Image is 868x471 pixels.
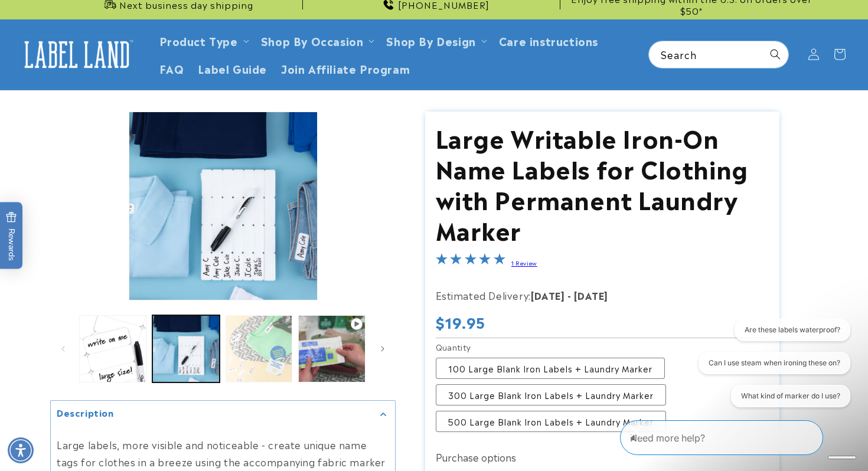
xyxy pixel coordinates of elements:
summary: Shop By Occasion [254,27,380,54]
label: 300 Large Blank Iron Labels + Laundry Marker [436,384,666,405]
a: FAQ [152,54,191,82]
p: Estimated Delivery: [436,287,731,304]
h2: Description [57,407,114,418]
iframe: Gorgias live chat conversation starters [688,319,856,418]
legend: Quantity [436,341,472,353]
img: Label Land [18,36,136,73]
label: Purchase options [436,450,516,464]
button: Slide right [370,336,396,362]
a: 1 Review - open in a new tab [511,259,537,267]
span: Shop By Occasion [261,34,364,47]
button: Load image 2 in gallery view [152,315,220,382]
strong: [DATE] [531,288,565,302]
summary: Shop By Design [379,27,491,54]
span: 5.0-star overall rating [436,254,505,269]
span: Join Affiliate Program [281,61,410,75]
span: Care instructions [499,34,598,47]
label: 500 Large Blank Iron Labels + Laundry Marker [436,411,666,432]
iframe: Gorgias Floating Chat [620,416,856,459]
summary: Product Type [152,27,254,54]
a: Label Guide [191,54,274,82]
span: Label Guide [198,61,267,75]
button: Load image 1 in gallery view [79,315,146,382]
button: Slide left [50,336,76,362]
a: Label Land [14,32,141,77]
button: Search [762,41,788,67]
a: Care instructions [492,27,605,54]
a: Shop By Design [386,32,475,48]
span: Rewards [6,212,17,261]
span: FAQ [159,61,184,75]
button: Load image 3 in gallery view [226,315,293,382]
div: Accessibility Menu [8,437,34,463]
h1: Large Writable Iron-On Name Labels for Clothing with Permanent Laundry Marker [436,122,769,244]
strong: [DATE] [574,288,608,302]
summary: Description [51,401,395,427]
label: 100 Large Blank Iron Labels + Laundry Marker [436,358,665,379]
button: Play video 1 in gallery view [298,315,366,382]
a: Product Type [159,32,238,48]
strong: - [567,288,572,302]
span: $19.95 [436,311,486,332]
a: Join Affiliate Program [274,54,417,82]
